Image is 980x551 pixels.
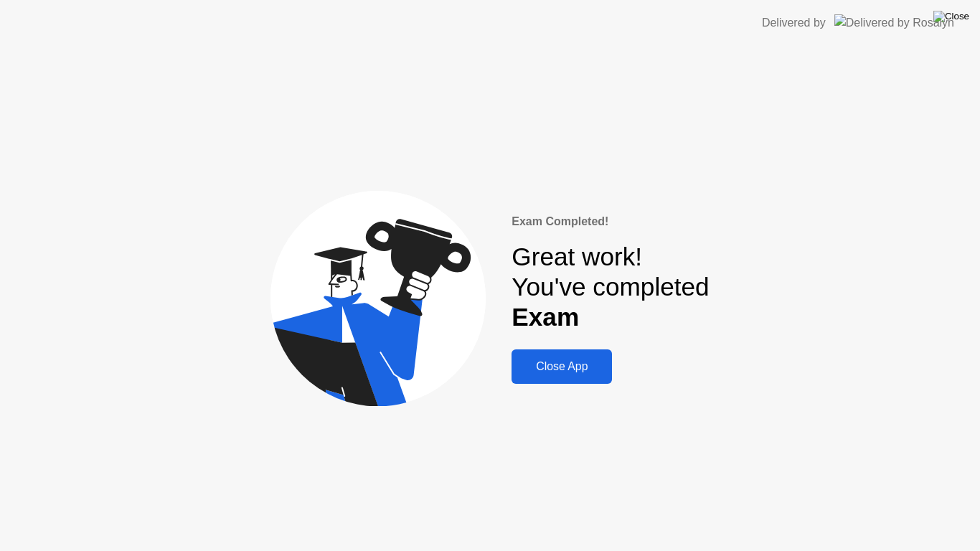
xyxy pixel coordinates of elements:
div: Close App [516,360,608,373]
img: Delivered by Rosalyn [834,14,954,31]
div: Delivered by [762,14,826,32]
div: Exam Completed! [512,213,709,230]
img: Close [933,11,969,22]
button: Close App [512,349,612,384]
b: Exam [512,303,579,331]
div: Great work! You've completed [512,242,709,333]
